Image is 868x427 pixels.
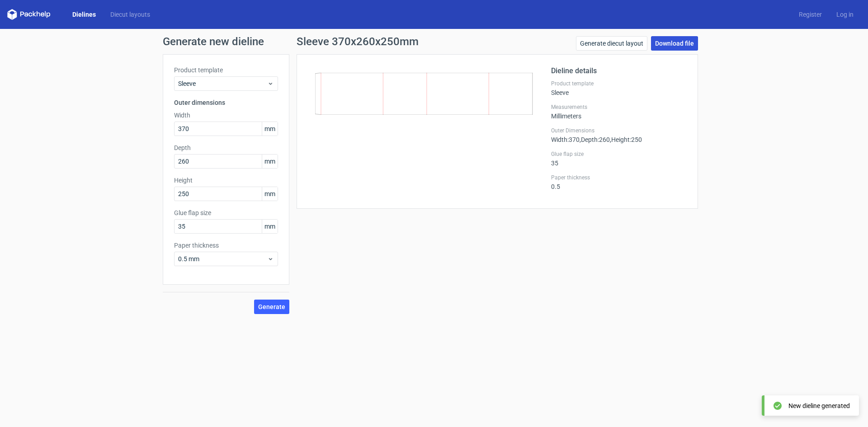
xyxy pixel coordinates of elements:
[551,66,687,76] h2: Dieline details
[262,122,278,136] span: mm
[551,174,687,181] label: Paper thickness
[65,10,103,19] a: Dielines
[551,103,687,120] div: Millimeters
[174,176,278,185] label: Height
[792,10,829,19] a: Register
[178,254,267,263] span: 0.5 mm
[174,143,278,152] label: Depth
[103,10,157,19] a: Diecut layouts
[551,127,687,134] label: Outer Dimensions
[580,136,610,143] span: , Depth : 260
[174,98,278,107] h3: Outer dimensions
[651,36,698,51] a: Download file
[551,80,687,87] label: Product template
[551,136,580,143] span: Width : 370
[551,150,687,158] label: Glue flap size
[788,401,850,410] div: New dieline generated
[551,174,687,190] div: 0.5
[258,304,285,310] span: Generate
[178,79,267,88] span: Sleeve
[551,80,687,96] div: Sleeve
[163,36,705,47] h1: Generate new dieline
[297,36,419,47] h1: Sleeve 370x260x250mm
[551,150,687,167] div: 35
[262,187,278,201] span: mm
[174,66,278,75] label: Product template
[262,220,278,233] span: mm
[174,241,278,250] label: Paper thickness
[551,103,687,111] label: Measurements
[262,155,278,168] span: mm
[174,111,278,120] label: Width
[610,136,642,143] span: , Height : 250
[254,300,289,314] button: Generate
[576,36,647,51] a: Generate diecut layout
[829,10,861,19] a: Log in
[174,208,278,217] label: Glue flap size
